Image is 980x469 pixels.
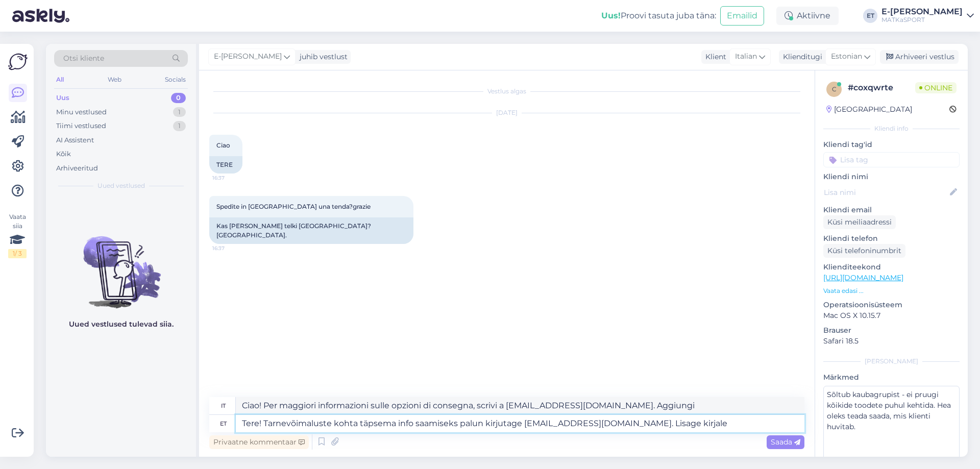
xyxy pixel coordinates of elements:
[56,121,106,131] div: Tiimi vestlused
[863,9,877,23] div: ET
[881,8,974,24] a: E-[PERSON_NAME]MATKaSPORT
[823,205,960,215] p: Kliendi email
[56,93,69,103] div: Uus
[209,217,413,244] div: Kas [PERSON_NAME] telki [GEOGRAPHIC_DATA]? [GEOGRAPHIC_DATA].
[880,50,959,64] div: Arhiveeri vestlus
[823,336,960,347] p: Safari 18.5
[212,174,251,182] span: 16:37
[601,11,621,20] b: Uus!
[97,181,145,190] span: Uued vestlused
[771,437,800,447] span: Saada
[823,139,960,150] p: Kliendi tag'id
[220,415,227,432] div: et
[209,87,804,96] div: Vestlus algas
[173,107,186,117] div: 1
[63,53,104,64] span: Otsi kliente
[8,212,27,258] div: Vaata siia
[915,82,957,93] span: Online
[236,397,804,414] textarea: Ciao! Per maggiori informazioni sulle opzioni di consegna, scrivi a [EMAIL_ADDRESS][DOMAIN_NAME]....
[720,6,764,26] button: Emailid
[735,51,757,62] span: Italian
[823,286,960,295] p: Vaata edasi ...
[56,149,71,159] div: Kõik
[209,156,242,174] div: TERE
[216,141,230,149] span: Ciao
[823,233,960,244] p: Kliendi telefon
[832,85,837,93] span: c
[216,203,371,210] span: Spedite in [GEOGRAPHIC_DATA] una tenda?grazie
[701,52,726,62] div: Klient
[823,244,905,258] div: Küsi telefoninumbrit
[163,73,188,86] div: Socials
[823,262,960,273] p: Klienditeekond
[106,73,124,86] div: Web
[212,244,251,252] span: 16:37
[823,372,960,383] p: Märkmed
[46,218,196,310] img: No chats
[823,357,960,366] div: [PERSON_NAME]
[221,397,226,414] div: it
[881,8,963,16] div: E-[PERSON_NAME]
[209,435,309,449] div: Privaatne kommentaar
[823,152,960,167] input: Lisa tag
[823,325,960,336] p: Brauser
[601,10,716,22] div: Proovi tasuta juba täna:
[823,171,960,182] p: Kliendi nimi
[823,300,960,310] p: Operatsioonisüsteem
[823,273,903,282] a: [URL][DOMAIN_NAME]
[823,215,896,229] div: Küsi meiliaadressi
[56,135,94,145] div: AI Assistent
[56,163,98,174] div: Arhiveeritud
[173,121,186,131] div: 1
[296,52,348,62] div: juhib vestlust
[823,310,960,321] p: Mac OS X 10.15.7
[209,108,804,117] div: [DATE]
[824,187,948,198] input: Lisa nimi
[214,51,282,62] span: E-[PERSON_NAME]
[8,52,28,71] img: Askly Logo
[831,51,862,62] span: Estonian
[848,82,915,94] div: # coxqwrte
[171,93,186,103] div: 0
[823,124,960,133] div: Kliendi info
[56,107,107,117] div: Minu vestlused
[69,319,174,330] p: Uued vestlused tulevad siia.
[881,16,963,24] div: MATKaSPORT
[8,249,27,258] div: 1 / 3
[826,104,912,115] div: [GEOGRAPHIC_DATA]
[776,7,839,25] div: Aktiivne
[779,52,822,62] div: Klienditugi
[236,415,804,432] textarea: Tere! Tarnevõimaluste kohta täpsema info saamiseks palun kirjutage [EMAIL_ADDRESS][DOMAIN_NAME]. ...
[54,73,66,86] div: All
